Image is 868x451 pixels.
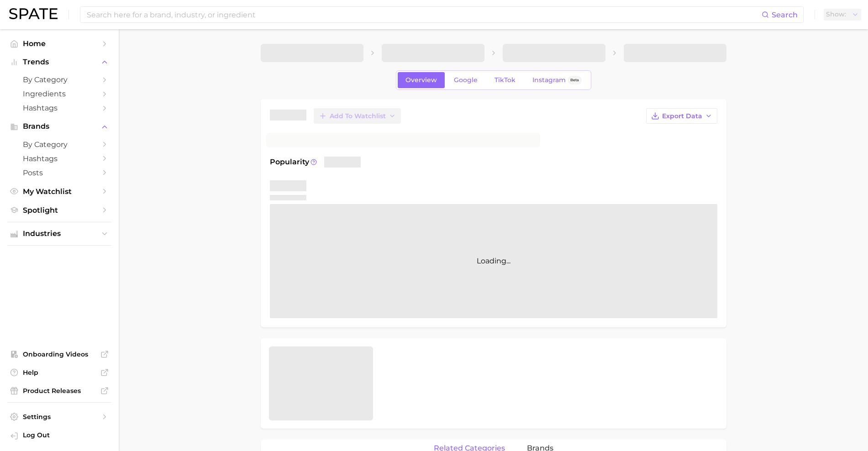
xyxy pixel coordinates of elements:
span: Export Data [662,112,702,120]
a: Onboarding Videos [7,347,111,361]
button: Add to Watchlist [314,108,401,124]
span: Add to Watchlist [330,112,386,120]
span: Popularity [270,157,309,168]
button: Industries [7,227,111,241]
span: Log Out [23,431,104,439]
a: Ingredients [7,87,111,101]
span: Show [826,12,846,17]
span: Overview [405,76,437,84]
a: Help [7,366,111,379]
span: Hashtags [23,104,96,112]
a: Settings [7,410,111,424]
span: Google [454,76,478,84]
a: Hashtags [7,152,111,166]
span: Beta [570,76,579,84]
a: by Category [7,137,111,152]
button: Brands [7,120,111,133]
span: My Watchlist [23,187,96,196]
span: Instagram [532,76,566,84]
span: Onboarding Videos [23,350,96,358]
span: Help [23,368,96,377]
span: Brands [23,122,96,131]
button: Trends [7,55,111,69]
a: Home [7,37,111,51]
a: Posts [7,166,111,180]
a: TikTok [487,72,523,88]
a: Product Releases [7,384,111,398]
span: Trends [23,58,96,66]
button: Export Data [646,108,717,124]
span: by Category [23,75,96,84]
a: Overview [398,72,445,88]
a: Log out. Currently logged in with e-mail marmoren@estee.com. [7,428,111,444]
span: TikTok [494,76,516,84]
span: Search [772,10,798,19]
img: SPATE [9,8,58,19]
span: Settings [23,413,96,421]
div: Loading... [270,204,717,318]
span: Home [23,39,96,48]
input: Search here for a brand, industry, or ingredient [86,7,762,22]
a: Google [446,72,485,88]
span: Industries [23,230,96,238]
a: Hashtags [7,101,111,115]
a: InstagramBeta [525,72,589,88]
a: by Category [7,73,111,87]
span: Hashtags [23,154,96,163]
a: My Watchlist [7,184,111,199]
span: Product Releases [23,387,96,395]
span: Spotlight [23,206,96,215]
span: by Category [23,140,96,149]
span: Ingredients [23,89,96,98]
span: Posts [23,168,96,177]
button: Show [824,9,861,21]
a: Spotlight [7,203,111,217]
